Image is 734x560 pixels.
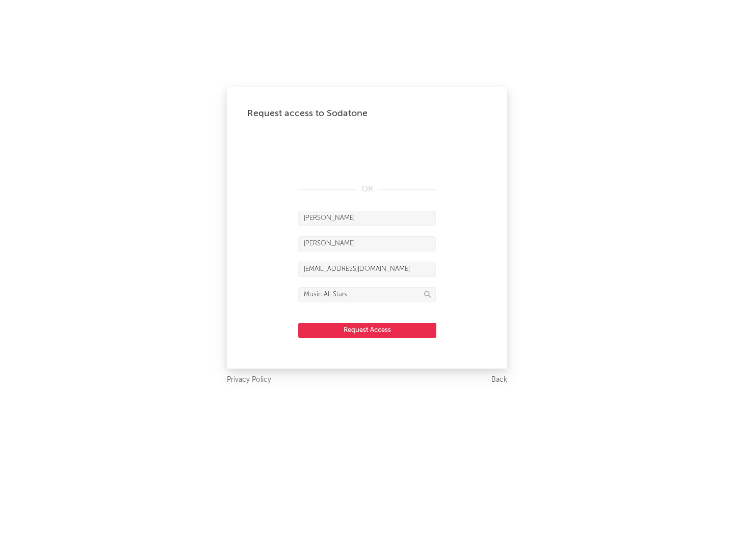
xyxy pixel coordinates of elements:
a: Back [491,374,507,386]
input: Email [298,262,436,277]
input: Division [298,287,436,302]
a: Privacy Policy [227,374,271,386]
input: First Name [298,211,436,226]
div: OR [298,183,436,195]
input: Last Name [298,236,436,251]
div: Request access to Sodatone [247,107,487,120]
button: Request Access [298,323,436,338]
